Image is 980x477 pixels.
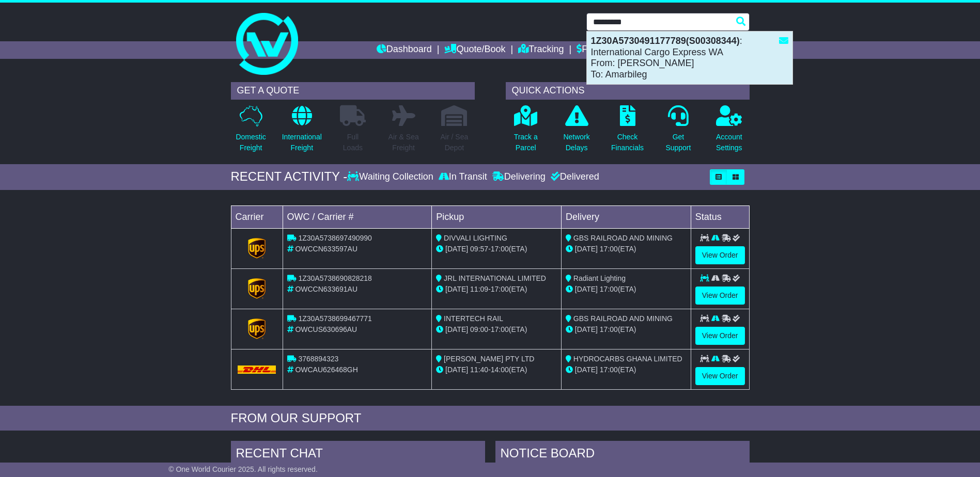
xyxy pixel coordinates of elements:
a: Dashboard [377,41,432,59]
p: Get Support [665,132,691,153]
a: NetworkDelays [563,105,590,159]
a: Track aParcel [514,105,538,159]
span: GBS RAILROAD AND MINING [573,314,673,323]
span: 1Z30A5738690828218 [298,274,371,282]
div: - (ETA) [436,244,557,255]
a: View Order [695,327,745,345]
p: Account Settings [716,132,742,153]
img: GetCarrierServiceLogo [248,238,266,259]
span: 17:00 [491,325,509,333]
div: (ETA) [566,284,687,295]
div: NOTICE BOARD [495,441,750,469]
span: 17:00 [600,325,618,333]
img: DHL.png [238,365,276,374]
span: OWCAU626468GH [295,365,357,374]
span: 17:00 [600,245,618,253]
p: International Freight [282,132,322,153]
span: GBS RAILROAD AND MINING [573,234,673,242]
strong: 1Z30A5730491177789(S00308344) [591,36,740,46]
span: [DATE] [575,365,598,374]
a: Financials [577,41,624,59]
p: Domestic Freight [236,132,266,153]
a: CheckFinancials [611,105,644,159]
a: InternationalFreight [282,105,322,159]
span: HYDROCARBS GHANA LIMITED [573,355,682,363]
td: Carrier [231,205,283,228]
span: [DATE] [575,325,598,333]
p: Track a Parcel [514,132,538,153]
span: [DATE] [575,285,598,293]
td: Status [691,205,749,228]
span: [DATE] [575,245,598,253]
span: OWCCN633597AU [295,245,357,253]
span: 1Z30A5738699467771 [298,314,371,323]
span: Radiant Lighting [573,274,626,282]
span: 17:00 [491,245,509,253]
div: In Transit [436,171,490,183]
p: Air & Sea Freight [388,132,419,153]
a: DomesticFreight [235,105,266,159]
img: GetCarrierServiceLogo [248,278,266,299]
a: GetSupport [665,105,691,159]
span: [DATE] [445,285,468,293]
div: - (ETA) [436,284,557,295]
span: 17:00 [600,285,618,293]
span: OWCUS630696AU [295,325,357,333]
div: : International Cargo Express WA From: [PERSON_NAME] To: Amarbileg [587,31,792,84]
div: QUICK ACTIONS [506,82,750,100]
div: Delivered [548,171,599,183]
div: GET A QUOTE [231,82,475,100]
td: Delivery [561,205,691,228]
img: GetCarrierServiceLogo [248,319,266,339]
p: Check Financials [611,132,644,153]
div: RECENT ACTIVITY - [231,169,348,184]
td: Pickup [432,205,562,228]
span: OWCCN633691AU [295,285,357,293]
span: 1Z30A5738697490990 [298,234,371,242]
span: [DATE] [445,365,468,374]
span: [DATE] [445,245,468,253]
span: 17:00 [491,285,509,293]
span: 11:09 [470,285,488,293]
span: 17:00 [600,365,618,374]
span: [PERSON_NAME] PTY LTD [444,355,534,363]
span: INTERTECH RAIL [444,314,503,323]
span: © One World Courier 2025. All rights reserved. [168,465,318,473]
span: 09:57 [470,245,488,253]
div: (ETA) [566,324,687,335]
div: - (ETA) [436,324,557,335]
p: Air / Sea Depot [441,132,469,153]
a: View Order [695,246,745,264]
span: JRL INTERNATIONAL LIMITED [444,274,546,282]
div: (ETA) [566,244,687,255]
div: RECENT CHAT [231,441,485,469]
span: 09:00 [470,325,488,333]
p: Full Loads [340,132,366,153]
span: 11:40 [470,365,488,374]
span: DIVVALI LIGHTING [444,234,507,242]
td: OWC / Carrier # [283,205,432,228]
a: AccountSettings [715,105,743,159]
span: 3768894323 [298,355,338,363]
div: Delivering [490,171,548,183]
span: [DATE] [445,325,468,333]
p: Network Delays [563,132,589,153]
a: Quote/Book [444,41,505,59]
a: View Order [695,287,745,305]
div: (ETA) [566,364,687,375]
div: Waiting Collection [347,171,435,183]
div: - (ETA) [436,364,557,375]
a: Tracking [518,41,564,59]
div: FROM OUR SUPPORT [231,411,750,426]
a: View Order [695,367,745,385]
span: 14:00 [491,365,509,374]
